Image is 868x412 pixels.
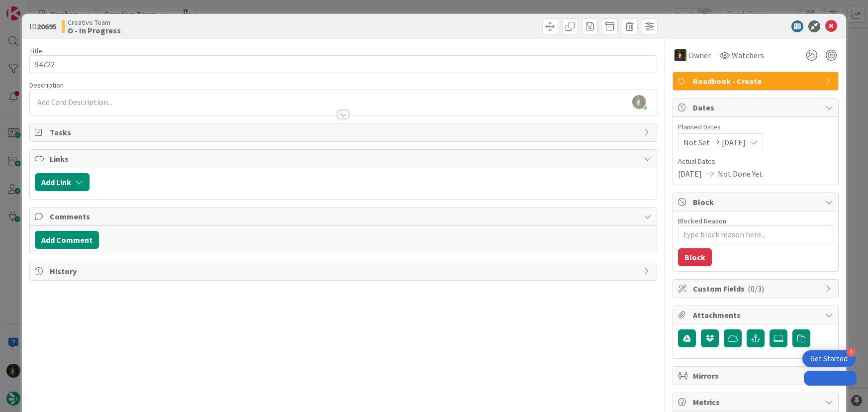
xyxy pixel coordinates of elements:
span: Tasks [50,126,639,138]
span: [DATE] [722,136,746,148]
span: Not Done Yet [718,168,763,180]
div: Get Started [810,354,848,364]
span: Links [50,153,639,165]
span: Not Set [683,136,710,148]
b: 20695 [37,21,57,31]
span: Planned Dates [678,122,833,132]
span: Custom Fields [693,283,820,295]
span: Attachments [693,309,820,321]
button: Add Link [35,173,90,191]
span: Mirrors [693,370,820,382]
span: Actual Dates [678,156,833,167]
span: [DATE] [678,168,702,180]
label: Blocked Reason [678,216,726,225]
span: Block [693,196,820,208]
span: Description [29,81,64,90]
b: O - In Progress [68,26,121,34]
span: ( 0/3 ) [748,284,764,294]
img: OSJL0tKbxWQXy8f5HcXbcaBiUxSzdGq2.jpg [632,95,646,109]
button: Add Comment [35,231,99,249]
button: Block [678,248,712,266]
img: MC [675,49,686,61]
span: Owner [688,49,711,61]
div: Open Get Started checklist, remaining modules: 4 [802,350,856,367]
span: Creative Team [68,18,121,26]
div: 4 [847,348,856,357]
span: Metrics [693,396,820,408]
span: Dates [693,102,820,113]
span: Roadbook - Create [693,75,820,87]
label: Title [29,46,42,55]
span: History [50,265,639,277]
span: Watchers [732,49,764,61]
span: Comments [50,210,639,222]
span: ID [29,20,57,32]
input: type card name here... [29,55,658,73]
